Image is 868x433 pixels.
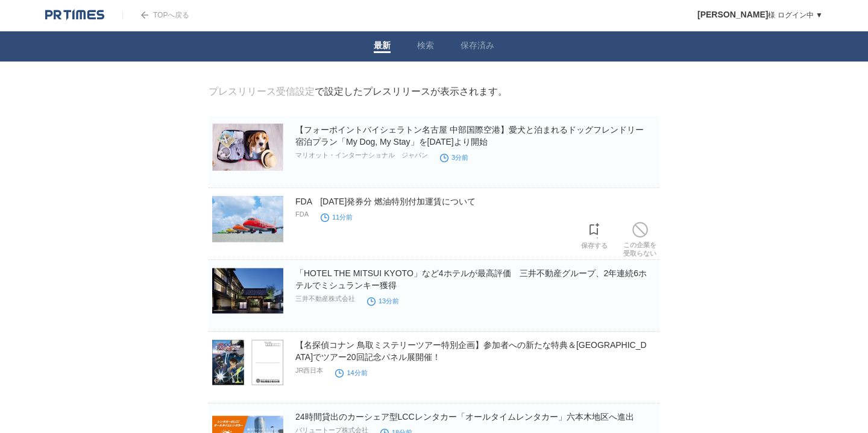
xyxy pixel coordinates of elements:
a: 検索 [417,40,434,53]
a: [PERSON_NAME]様 ログイン中 ▼ [697,11,823,19]
a: この企業を受取らない [623,219,656,258]
time: 13分前 [367,297,399,305]
span: [PERSON_NAME] [697,10,768,19]
a: プレスリリース受信設定 [209,86,315,96]
a: 【フォーポイントバイシェラトン名古屋 中部国際空港】愛犬と泊まれるドッグフレンドリー宿泊プラン「My Dog, My Stay」を[DATE]より開始 [295,125,644,147]
img: logo.png [45,9,104,21]
a: 24時間貸出のカーシェア型LCCレンタカー「オールタイムレンタカー」六本木地区へ進出 [295,412,634,422]
time: 3分前 [440,154,468,161]
time: 11分前 [321,213,353,221]
p: 三井不動産株式会社 [295,294,355,303]
img: 「HOTEL THE MITSUI KYOTO」など4ホテルが最高評価 三井不動産グループ、2年連続6ホテルでミシュランキー獲得 [212,267,283,314]
a: FDA [DATE]発券分 燃油特別付加運賃について [295,197,476,206]
a: 最新 [374,40,391,53]
img: FDA 2025年11月発券分 燃油特別付加運賃について [212,195,283,242]
time: 14分前 [335,369,367,376]
a: 保存する [581,220,608,250]
img: 【名探偵コナン 鳥取ミステリーツアー特別企画】参加者への新たな特典＆大阪駅でツアー20回記念パネル展開催！ [212,339,283,386]
a: 「HOTEL THE MITSUI KYOTO」など4ホテルが最高評価 三井不動産グループ、2年連続6ホテルでミシュランキー獲得 [295,268,647,290]
a: 保存済み [461,40,494,53]
img: 【フォーポイントバイシェラトン名古屋 中部国際空港】愛犬と泊まれるドッグフレンドリー宿泊プラン「My Dog, My Stay」を10月17日（金）より開始 [212,124,283,171]
p: JR西日本 [295,366,323,375]
div: で設定したプレスリリースが表示されます。 [209,86,508,98]
a: TOPへ戻る [122,11,189,19]
a: 【名探偵コナン 鳥取ミステリーツアー特別企画】参加者への新たな特典＆[GEOGRAPHIC_DATA]でツアー20回記念パネル展開催！ [295,340,647,362]
p: マリオット・インターナショナル ジャパン [295,151,428,160]
img: arrow.png [141,11,148,19]
p: FDA [295,210,309,218]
